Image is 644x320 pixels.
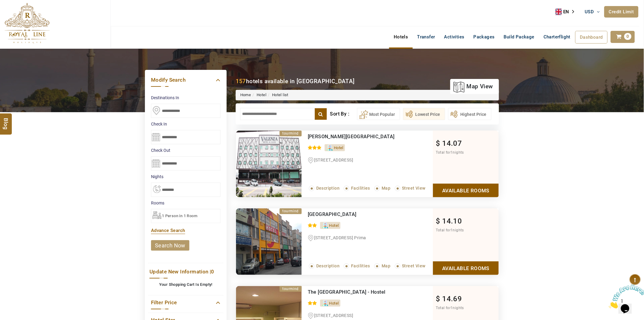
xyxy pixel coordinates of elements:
div: tourmind [280,131,302,136]
span: $ [436,295,440,303]
span: Map [382,186,390,191]
div: Ampang Business Hotel [308,211,408,217]
span: Map [382,263,390,268]
a: Packages [469,31,499,43]
b: 157 [236,78,246,85]
button: Most Popular [357,108,400,120]
span: Total for nights [436,306,464,310]
b: Your Shopping Cart Is Empty! [159,282,212,287]
img: yvmbmt9R_67e21d0df7d4154a93dd79cbaab76c17.jpg [236,131,302,197]
button: Lowest Price [403,108,445,120]
a: Show Rooms [433,184,499,197]
img: The Royal Line Holidays [5,3,50,44]
aside: Language selected: English [556,7,579,16]
span: 1 Person in 1 Room [162,214,197,218]
a: search now [151,240,189,251]
div: Valenza Hotel & Cafe [308,134,408,140]
div: tourmind [280,286,302,292]
label: nights [151,174,221,180]
img: Chat attention grabber [2,2,40,26]
a: [GEOGRAPHIC_DATA] [308,211,356,217]
a: Update New Information |0 [149,268,222,276]
span: USD [585,9,594,15]
a: Hotels [389,31,412,43]
div: hotels available in [GEOGRAPHIC_DATA] [236,77,355,85]
span: Total for nights [436,150,464,155]
label: Check Out [151,147,221,153]
span: Charterflight [544,34,570,40]
span: Hotel [334,145,343,150]
span: Total for nights [436,228,464,232]
span: Street View [402,186,425,191]
a: Transfer [413,31,440,43]
button: Highest Price [448,108,491,120]
span: 1 [451,228,453,232]
a: Hotel [257,93,266,97]
span: 0 [211,269,214,275]
span: Description [316,186,340,191]
span: 14.10 [442,217,462,225]
a: Build Package [499,31,539,43]
div: tourmind [280,208,302,214]
img: 5218f569b54caa6a73ce9faeb66a1b50cca6d01f.jpeg [236,208,302,275]
a: [PERSON_NAME][GEOGRAPHIC_DATA] [308,134,395,139]
a: 0 [611,31,635,43]
span: Blog [2,118,10,123]
div: Language [556,7,579,16]
span: 1 [2,2,5,8]
span: [STREET_ADDRESS] Prima [314,235,366,240]
span: 1 [451,150,453,155]
a: The [GEOGRAPHIC_DATA] - Hostel [308,289,386,295]
a: Show Rooms [433,261,499,275]
a: Credit Limit [604,6,639,18]
span: Street View [402,263,425,268]
span: 1 [451,306,453,310]
span: 0 [624,33,632,40]
a: EN [556,7,579,16]
a: Advance Search [151,228,185,233]
label: Rooms [151,200,221,206]
span: Dashboard [580,34,603,40]
iframe: chat widget [606,282,644,311]
div: The Bodhi Lodge - Hostel [308,289,408,295]
div: Sort By : [330,108,357,120]
a: Charterflight [539,31,575,43]
span: $ [436,139,440,148]
a: Modify Search [151,76,221,84]
li: Hotel list [266,92,288,98]
span: 14.07 [442,139,462,148]
span: [STREET_ADDRESS] [314,313,353,318]
span: Hotel [329,301,339,305]
span: Hotel [329,223,339,228]
span: Facilities [351,186,370,191]
label: Destinations In [151,95,221,101]
a: Activities [440,31,469,43]
span: [STREET_ADDRESS] [314,158,353,162]
span: $ [436,217,440,225]
label: Check In [151,121,221,127]
span: Description [316,263,340,268]
a: Home [240,93,251,97]
a: map view [453,80,493,93]
span: Facilities [351,263,370,268]
span: 14.69 [442,295,462,303]
a: Filter Price [151,299,221,307]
